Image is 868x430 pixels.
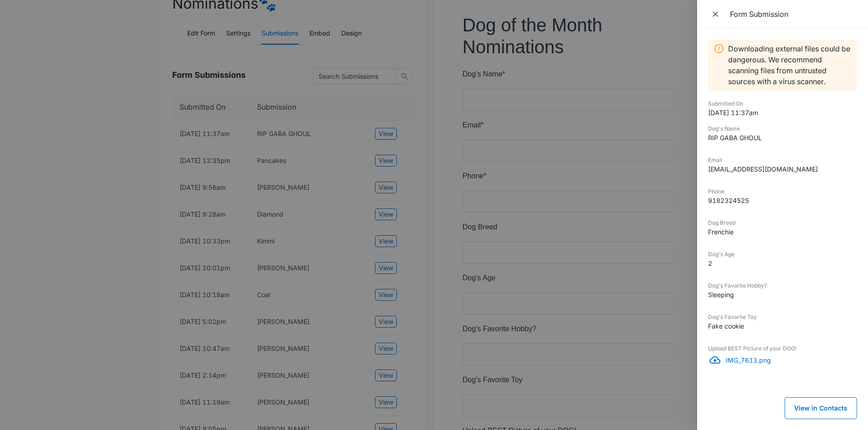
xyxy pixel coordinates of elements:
div: Form Submission [730,9,857,19]
dd: RIP GABA GHOUL [708,133,857,142]
dd: 9182324525 [708,196,857,205]
dd: 2 [708,258,857,268]
button: Download [708,353,726,367]
dt: Dog's Favorite Hobby? [708,282,857,290]
dt: Email [708,156,857,164]
dd: [DATE] 11:37am [708,108,857,117]
p: IMG_7613.png [726,355,857,365]
dd: Fake cookie [708,321,857,331]
p: Downloading external files could be dangerous. We recommend scanning files from untrusted sources... [728,43,852,87]
a: DownloadIMG_7613.png [708,353,857,367]
dt: Dog Breed [708,219,857,227]
dt: Phone [708,187,857,196]
dt: Dog's Favorite Toy [708,313,857,321]
dd: Sleeping [708,290,857,299]
dt: Upload BEST Picture of your DOG! [708,344,857,353]
button: Close [708,7,724,21]
dd: Frenchie [708,227,857,237]
button: View in Contacts [785,397,857,419]
dt: Submitted On [708,100,857,108]
span: Close [711,8,722,20]
dt: Dog's Age [708,250,857,258]
dt: Dog's Name [708,125,857,133]
dd: [EMAIL_ADDRESS][DOMAIN_NAME] [708,164,857,174]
